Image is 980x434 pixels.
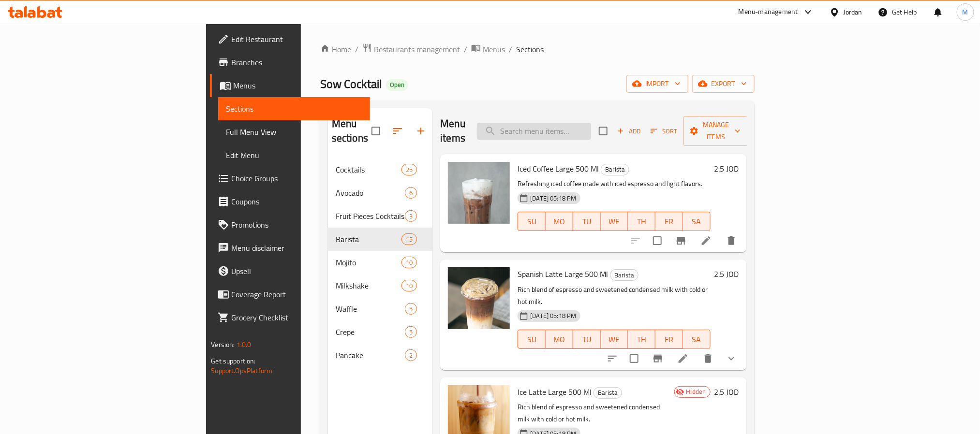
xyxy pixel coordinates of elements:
li: / [464,43,467,55]
h6: 2.5 JOD [714,385,739,399]
a: Support.OpsPlatform [211,364,272,377]
span: FR [659,215,679,229]
span: Fruit Pieces Cocktails [336,210,405,222]
div: Pancake2 [328,344,432,367]
span: WE [605,215,624,229]
span: Manage items [691,119,741,143]
span: export [700,78,747,90]
p: Rich blend of espresso and sweetened condensed milk with cold or hot milk. [518,401,670,425]
button: sort-choices [601,347,624,370]
span: Coverage Report [231,289,362,300]
button: show more [720,347,743,370]
span: 5 [405,328,416,337]
span: Sections [226,103,362,115]
a: Branches [210,51,370,74]
div: items [405,326,417,338]
span: Menus [483,43,505,55]
span: Barista [610,270,638,281]
span: Choice Groups [231,173,362,184]
img: Spanish Latte Large 500 Ml [448,267,510,329]
div: Barista [601,164,629,175]
button: SU [518,212,546,231]
span: Sections [516,43,544,55]
span: TH [632,333,652,347]
nav: Menu sections [328,154,432,371]
div: Pancake [336,349,405,361]
svg: Show Choices [726,353,737,364]
a: Grocery Checklist [210,306,370,329]
div: Waffle5 [328,297,432,320]
button: delete [720,229,743,252]
div: Mojito [336,257,401,268]
button: TH [628,330,655,349]
div: items [401,164,417,175]
p: Rich blend of espresso and sweetened condensed milk with cold or hot milk. [518,284,710,308]
input: search [477,123,591,140]
button: SA [683,330,711,349]
div: Crepe [336,326,405,338]
div: Avocado6 [328,181,432,204]
button: TU [573,212,601,231]
a: Coupons [210,190,370,213]
div: Menu-management [739,6,798,18]
a: Restaurants management [362,43,460,56]
div: Mojito10 [328,251,432,274]
span: SU [522,215,542,229]
button: MO [546,330,573,349]
a: Menu disclaimer [210,236,370,260]
a: Promotions [210,213,370,236]
a: Coverage Report [210,283,370,306]
img: Iced Coffee Large 500 Ml [448,162,510,224]
span: 6 [405,188,416,198]
span: M [963,7,968,17]
div: items [401,257,417,268]
span: Select all sections [366,121,386,141]
button: Branch-specific-item [669,229,693,252]
span: SA [687,215,707,229]
span: 5 [405,304,416,314]
span: Iced Coffee Large 500 Ml [518,161,599,176]
div: Milkshake10 [328,274,432,297]
span: Edit Restaurant [231,33,362,45]
span: Spanish Latte Large 500 Ml [518,267,608,281]
span: Select to update [647,231,668,251]
span: TU [577,333,597,347]
button: FR [655,330,683,349]
span: SA [687,333,707,347]
span: Coupons [231,196,362,207]
span: MO [549,333,569,347]
span: TU [577,215,597,229]
button: Sort [648,124,680,139]
span: Sort [651,126,677,137]
div: Barista [594,387,622,399]
p: Refreshing iced coffee made with iced espresso and light flavors. [518,178,710,190]
span: 10 [402,281,416,290]
span: Select to update [624,348,644,369]
span: Milkshake [336,280,401,291]
span: Get support on: [211,355,255,367]
span: 1.0.0 [237,338,252,351]
div: items [405,303,417,315]
span: Edit Menu [226,149,362,161]
span: Barista [594,387,622,398]
span: Barista [336,233,401,245]
span: Cocktails [336,164,401,175]
h6: 2.5 JOD [714,267,739,281]
div: Barista [610,269,638,281]
span: WE [605,333,624,347]
span: Sow Cocktail [320,73,382,95]
span: [DATE] 05:18 PM [526,194,580,203]
nav: breadcrumb [320,43,755,56]
span: 25 [402,165,416,174]
span: Upsell [231,265,362,277]
span: [DATE] 05:18 PM [526,311,580,320]
button: Add [613,124,644,139]
span: Avocado [336,187,405,199]
span: Version: [211,338,235,351]
button: Add section [409,119,432,143]
div: Open [386,79,408,91]
span: 15 [402,235,416,244]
